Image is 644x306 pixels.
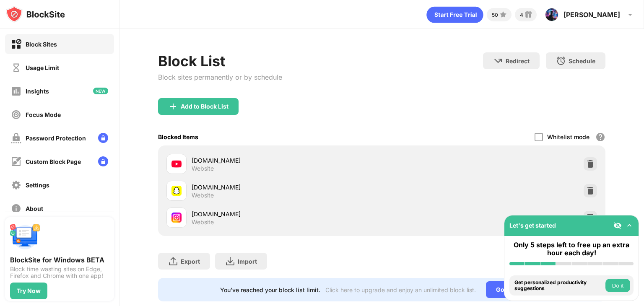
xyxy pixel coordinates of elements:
[238,258,257,265] div: Import
[98,133,108,143] img: lock-menu.svg
[523,10,533,20] img: reward-small.svg
[498,10,508,20] img: points-small.svg
[325,286,476,293] div: Click here to upgrade and enjoy an unlimited block list.
[6,6,65,23] img: logo-blocksite.svg
[605,279,630,292] button: Do it
[11,156,21,167] img: customize-block-page-off.svg
[26,182,49,189] div: Settings
[181,258,200,265] div: Export
[158,133,198,140] div: Blocked Items
[613,221,622,230] img: eye-not-visible.svg
[158,73,282,81] div: Block sites permanently or by schedule
[547,133,589,140] div: Whitelist mode
[11,109,21,120] img: focus-off.svg
[506,57,530,65] div: Redirect
[192,165,214,172] div: Website
[10,222,40,252] img: push-desktop.svg
[492,12,498,18] div: 50
[625,221,634,230] img: omni-setup-toggle.svg
[26,135,86,142] div: Password Protection
[192,210,382,218] div: [DOMAIN_NAME]
[192,156,382,165] div: [DOMAIN_NAME]
[26,64,59,71] div: Usage Limit
[10,266,109,279] div: Block time wasting sites on Edge, Firefox and Chrome with one app!
[509,222,556,229] div: Let's get started
[181,103,229,110] div: Add to Block List
[17,288,41,294] div: Try Now
[192,183,382,192] div: [DOMAIN_NAME]
[426,6,483,23] div: animation
[192,192,214,199] div: Website
[509,241,634,257] div: Only 5 steps left to free up an extra hour each day!
[520,12,523,18] div: 4
[171,186,182,196] img: favicons
[11,39,21,49] img: block-on.svg
[514,280,603,292] div: Get personalized productivity suggestions
[171,159,182,169] img: favicons
[11,86,21,96] img: insights-off.svg
[26,88,49,95] div: Insights
[11,133,21,143] img: password-protection-off.svg
[171,213,182,223] img: favicons
[486,281,543,298] div: Go Unlimited
[563,10,620,19] div: [PERSON_NAME]
[26,41,57,48] div: Block Sites
[11,203,21,214] img: about-off.svg
[11,62,21,73] img: time-usage-off.svg
[10,256,109,264] div: BlockSite for Windows BETA
[26,111,61,118] div: Focus Mode
[220,286,320,293] div: You’ve reached your block list limit.
[26,158,81,165] div: Custom Block Page
[11,180,21,190] img: settings-off.svg
[545,8,558,21] img: ACg8ocLUS8VxNCupj8jb5DUN074U5VegG32ry5z5PbXc0EQP8o_Pp24z=s96-c
[158,52,282,70] div: Block List
[98,156,108,166] img: lock-menu.svg
[192,218,214,226] div: Website
[569,57,595,65] div: Schedule
[26,205,43,212] div: About
[93,88,108,94] img: new-icon.svg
